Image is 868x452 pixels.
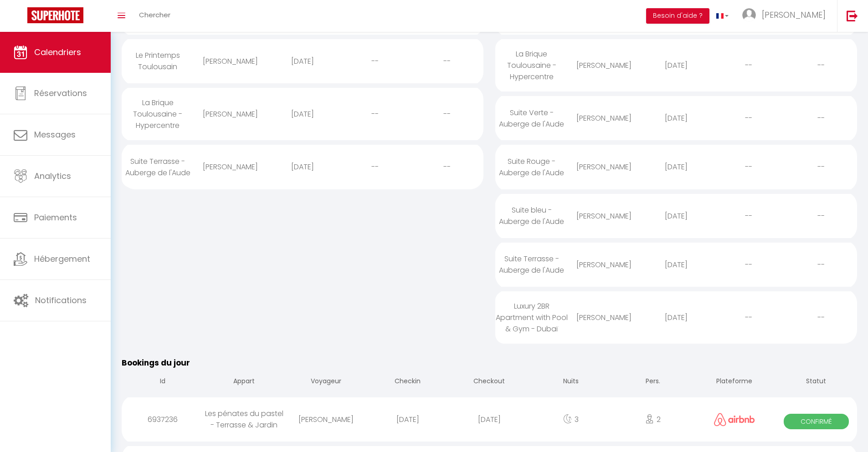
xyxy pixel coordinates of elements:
[34,46,81,58] span: Calendriers
[785,250,857,279] div: --
[203,369,285,395] th: Appart
[339,46,411,76] div: --
[785,51,857,80] div: --
[122,41,194,81] div: Le Printemps Toulousain
[411,152,483,182] div: --
[640,303,713,332] div: [DATE]
[712,103,785,133] div: --
[762,9,826,20] span: [PERSON_NAME]
[712,201,785,231] div: --
[448,369,530,395] th: Checkout
[267,99,339,129] div: [DATE]
[495,291,568,344] div: Luxury 2BR Apartment with Pool & Gym - Dubaï
[367,405,448,434] div: [DATE]
[285,369,367,395] th: Voyageur
[34,87,87,99] span: Réservations
[122,88,194,140] div: La Brique Toulousaine - Hypercentre
[194,99,267,129] div: [PERSON_NAME]
[203,399,285,440] div: Les pénates du pastel - Terrasse & Jardin
[267,46,339,76] div: [DATE]
[530,369,612,395] th: Nuits
[122,405,203,434] div: 6937236
[34,129,76,140] span: Messages
[693,369,775,395] th: Plateforme
[122,357,190,368] span: Bookings du jour
[847,10,858,21] img: logout
[495,244,568,285] div: Suite Terrasse - Auberge de l'Aude
[612,369,693,395] th: Pers.
[712,51,785,80] div: --
[194,152,267,182] div: [PERSON_NAME]
[267,152,339,182] div: [DATE]
[640,103,713,133] div: [DATE]
[568,103,640,133] div: [PERSON_NAME]
[495,147,568,188] div: Suite Rouge - Auberge de l'Aude
[785,103,857,133] div: --
[339,152,411,182] div: --
[776,369,857,395] th: Statut
[411,99,483,129] div: --
[612,405,693,434] div: 2
[122,147,194,188] div: Suite Terrasse - Auberge de l'Aude
[27,7,83,23] img: Super Booking
[139,10,170,20] span: Chercher
[285,405,367,434] div: [PERSON_NAME]
[646,8,709,24] button: Besoin d'aide ?
[448,405,530,434] div: [DATE]
[122,369,203,395] th: Id
[530,405,612,434] div: 3
[785,303,857,332] div: --
[495,195,568,236] div: Suite bleu - Auberge de l'Aude
[34,212,77,223] span: Paiements
[640,51,713,80] div: [DATE]
[568,303,640,332] div: [PERSON_NAME]
[785,201,857,231] div: --
[640,250,713,279] div: [DATE]
[568,152,640,182] div: [PERSON_NAME]
[367,369,448,395] th: Checkin
[712,303,785,332] div: --
[568,250,640,279] div: [PERSON_NAME]
[712,250,785,279] div: --
[640,152,713,182] div: [DATE]
[712,152,785,182] div: --
[411,46,483,76] div: --
[568,51,640,80] div: [PERSON_NAME]
[495,39,568,91] div: La Brique Toulousaine - Hypercentre
[34,253,90,264] span: Hébergement
[34,170,71,182] span: Analytics
[714,413,755,426] img: airbnb2.png
[568,201,640,231] div: [PERSON_NAME]
[339,99,411,129] div: --
[640,201,713,231] div: [DATE]
[35,295,87,306] span: Notifications
[495,98,568,139] div: Suite Verte - Auberge de l'Aude
[785,152,857,182] div: --
[784,414,849,429] span: Confirmé
[742,8,756,22] img: ...
[194,46,267,76] div: [PERSON_NAME]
